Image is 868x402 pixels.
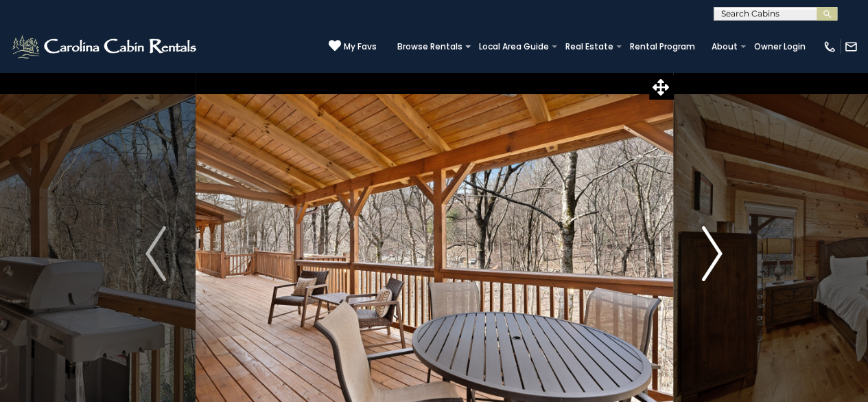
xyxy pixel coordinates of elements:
[823,40,836,54] img: phone-regular-white.png
[344,41,377,53] span: My Favs
[145,226,166,281] img: arrow
[472,37,556,56] a: Local Area Guide
[705,37,744,56] a: About
[10,33,200,60] img: White-1-2.png
[329,39,377,54] a: My Favs
[559,37,620,56] a: Real Estate
[844,40,858,54] img: mail-regular-white.png
[390,37,469,56] a: Browse Rentals
[747,37,812,56] a: Owner Login
[623,37,702,56] a: Rental Program
[702,226,723,281] img: arrow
